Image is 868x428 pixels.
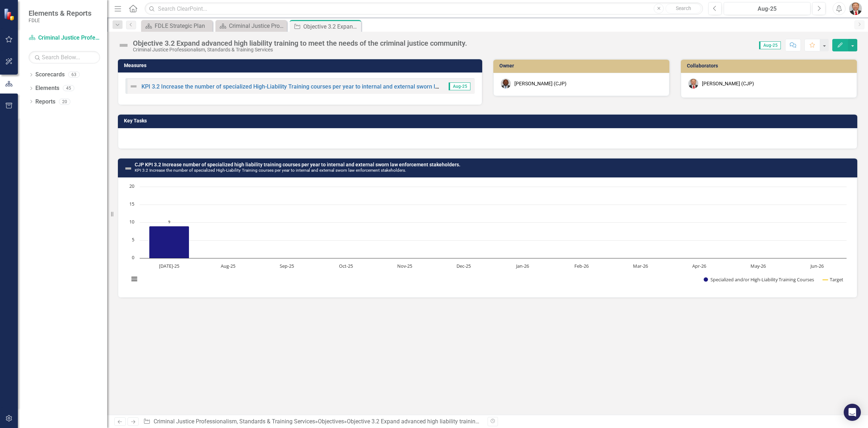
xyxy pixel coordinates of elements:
[726,5,808,13] div: Aug-25
[143,21,211,30] a: FDLE Strategic Plan
[499,63,666,69] h3: Owner
[35,84,59,92] a: Elements
[143,418,482,426] div: » »
[347,418,612,425] div: Objective 3.2 Expand advanced high liability training to meet the needs of the criminal justice c...
[221,263,235,269] text: Aug-25
[133,39,467,47] div: Objective 3.2 Expand advanced high liability training to meet the needs of the criminal justice c...
[125,183,850,290] svg: Interactive chart
[29,51,100,64] input: Search Below...
[501,79,511,89] img: Chad Brown
[724,2,810,15] button: Aug-25
[129,183,134,189] text: 20
[229,21,285,30] div: Criminal Justice Professionalism, Standards & Training Services Landing Page
[125,183,850,290] div: Chart. Highcharts interactive chart.
[676,5,691,11] span: Search
[132,254,134,261] text: 0
[63,85,74,91] div: 45
[514,80,567,87] div: [PERSON_NAME] (CJP)
[810,263,824,269] text: Jun-26
[59,99,70,105] div: 20
[692,263,706,269] text: Apr-26
[688,79,698,89] img: Brett Kirkland
[759,41,781,49] span: Aug-25
[68,72,80,78] div: 63
[129,274,139,284] button: View chart menu, Chart
[665,4,701,14] button: Search
[129,82,138,91] img: Not Defined
[135,168,406,173] small: KPI 3.2 Increase the number of specialized High-Liability Training courses per year to internal a...
[397,263,412,269] text: Nov-25
[35,71,65,79] a: Scorecards
[154,418,315,425] a: Criminal Justice Professionalism, Standards & Training Services
[457,263,471,269] text: Dec-25
[217,21,285,30] a: Criminal Justice Professionalism, Standards & Training Services Landing Page
[702,80,754,87] div: [PERSON_NAME] (CJP)
[141,83,513,90] a: KPI 3.2 Increase the number of specialized High-Liability Training courses per year to internal a...
[133,47,467,52] div: Criminal Justice Professionalism, Standards & Training Services
[132,236,134,243] text: 5
[29,17,91,23] small: FDLE
[129,201,134,207] text: 15
[704,276,815,283] button: Show Specialized and/or High-Liability Training Courses
[750,263,766,269] text: May-26
[303,22,359,31] div: Objective 3.2 Expand advanced high liability training to meet the needs of the criminal justice c...
[574,263,589,269] text: Feb-26
[155,21,211,30] div: FDLE Strategic Plan
[339,263,353,269] text: Oct-25
[449,82,470,90] span: Aug-25
[118,40,129,51] img: Not Defined
[515,263,529,269] text: Jan-26
[124,164,133,173] img: Not Defined
[844,404,861,421] div: Open Intercom Messenger
[280,263,294,269] text: Sep-25
[124,63,479,68] h3: Measures
[318,418,344,425] a: Objectives
[633,263,648,269] text: Mar-26
[823,276,843,283] button: Show Target
[124,118,854,124] h3: Key Tasks
[145,2,703,15] input: Search ClearPoint...
[29,9,91,17] span: Elements & Reports
[35,98,55,106] a: Reports
[29,34,100,42] a: Criminal Justice Professionalism, Standards & Training Services
[129,218,134,225] text: 10
[149,226,189,258] path: Jul-25, 9. Specialized and/or High-Liability Training Courses.
[168,219,170,224] text: 9
[687,63,853,69] h3: Collaborators
[159,263,179,269] text: [DATE]-25
[849,2,862,15] img: Brett Kirkland
[135,162,460,167] a: CJP KPI 3.2 Increase number of specialized high liability training courses per year to internal a...
[4,8,16,21] img: ClearPoint Strategy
